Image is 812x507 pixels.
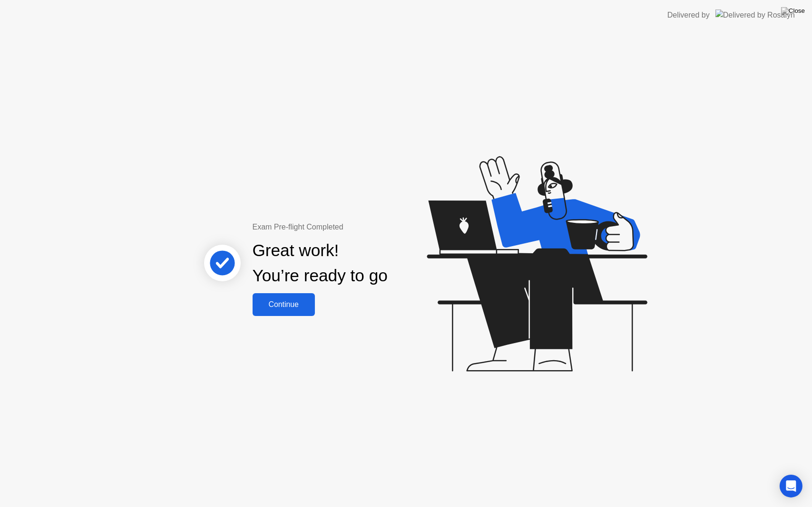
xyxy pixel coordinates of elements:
[715,10,795,20] img: Delivered by Rosalyn
[253,238,388,288] div: Great work! You’re ready to go
[781,7,805,15] img: Close
[253,221,449,233] div: Exam Pre-flight Completed
[255,300,312,309] div: Continue
[780,475,802,497] div: Open Intercom Messenger
[253,293,315,316] button: Continue
[667,10,710,21] div: Delivered by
